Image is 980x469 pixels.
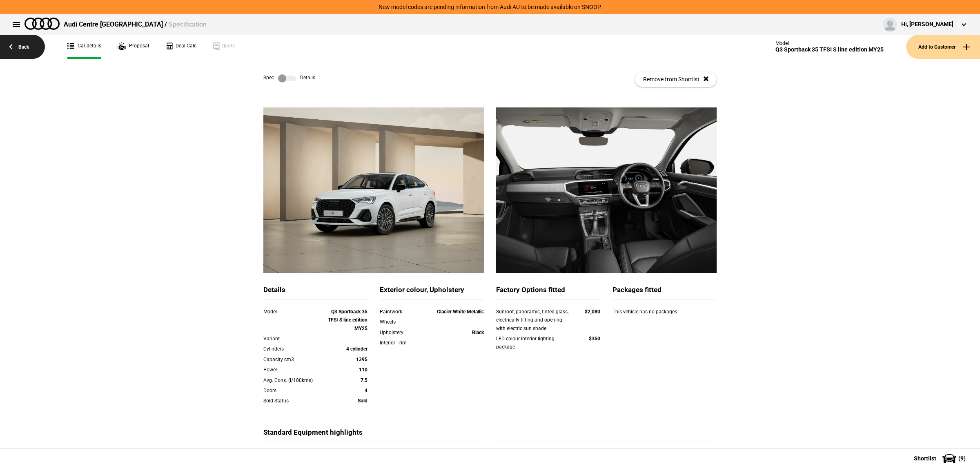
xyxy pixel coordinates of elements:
span: Specification [169,20,207,28]
strong: Q3 Sportback 35 TFSI S line edition MY25 [328,309,367,331]
div: Interior Trim [380,339,421,347]
div: Exterior colour, Upholstery [380,285,484,299]
a: Proposal [118,35,149,59]
div: Power [263,366,326,374]
strong: 7.5 [361,377,367,383]
strong: $2,080 [585,309,600,315]
button: Shortlist(9) [902,448,980,469]
a: Deal Calc [165,35,196,59]
div: Spec Details [263,74,315,83]
strong: 4 [365,388,367,393]
div: Q3 Sportback 35 TFSI S line edition MY25 [775,46,884,53]
button: Remove from Shortlist [635,71,717,87]
div: Capacity cm3 [263,355,326,364]
div: Sold Status [263,397,326,405]
div: Details [263,285,367,299]
div: Standard Equipment highlights [263,428,484,442]
div: LED colour interior lighting package [496,335,569,351]
strong: 4 cylinder [346,346,367,352]
div: Upholstery [380,328,421,337]
button: Add to Customer [906,35,980,59]
strong: $350 [589,336,600,342]
strong: Black [472,330,484,335]
strong: 110 [359,367,367,373]
div: Wheels [380,318,421,326]
span: Shortlist [914,456,936,461]
div: Hi, [PERSON_NAME] [901,20,953,29]
strong: 1395 [356,357,367,362]
span: ( 9 ) [958,456,966,461]
div: Sunroof, panoramic, tinted glass, electrically tilting and opening with electric sun shade [496,308,569,333]
div: Factory Options fitted [496,285,600,299]
a: Car details [67,35,101,59]
div: Packages fitted [612,285,717,299]
strong: Sold [358,398,367,404]
div: Doors [263,386,326,395]
div: Model [263,308,326,316]
div: Cylinders [263,345,326,353]
strong: Glacier White Metallic [437,309,484,315]
div: Variant [263,335,326,343]
div: This vehicle has no packages [612,308,717,324]
div: Audi Centre [GEOGRAPHIC_DATA] / [64,20,207,29]
div: Paintwork [380,308,421,316]
div: Avg. Cons. (l/100kms) [263,376,326,384]
div: Model [775,40,884,46]
img: audi.png [24,18,60,30]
